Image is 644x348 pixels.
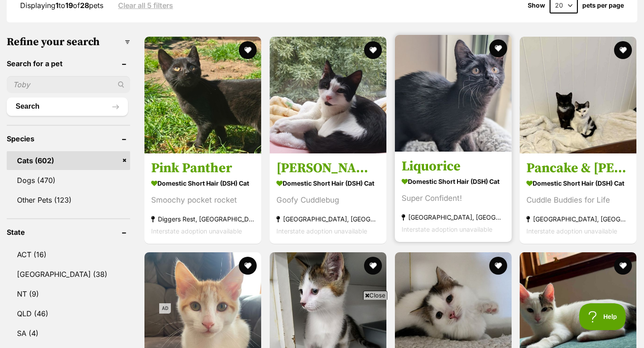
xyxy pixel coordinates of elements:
a: Dogs (470) [7,171,130,190]
button: favourite [489,39,507,57]
button: Search [7,98,128,115]
strong: [GEOGRAPHIC_DATA], [GEOGRAPHIC_DATA] [276,213,380,225]
a: [PERSON_NAME] Domestic Short Hair (DSH) Cat Goofy Cuddlebug [GEOGRAPHIC_DATA], [GEOGRAPHIC_DATA] ... [270,153,386,244]
strong: [GEOGRAPHIC_DATA], [GEOGRAPHIC_DATA] [402,211,505,223]
span: Displaying to of pets [20,1,103,10]
header: Search for a pet [7,59,130,68]
span: Interstate adoption unavailable [151,227,242,235]
strong: 1 [55,1,59,10]
button: favourite [239,41,257,59]
strong: Domestic Short Hair (DSH) Cat [526,177,630,190]
h3: Liquorice [402,158,505,175]
a: Other Pets (123) [7,191,130,209]
span: Interstate adoption unavailable [526,227,617,235]
a: Pink Panther Domestic Short Hair (DSH) Cat Smoochy pocket rocket Diggers Rest, [GEOGRAPHIC_DATA] ... [144,153,261,244]
button: favourite [489,257,507,275]
strong: [GEOGRAPHIC_DATA], [GEOGRAPHIC_DATA] [526,213,630,225]
button: favourite [239,257,257,275]
button: favourite [364,257,382,275]
img: Darren - Domestic Short Hair (DSH) Cat [270,37,386,153]
strong: Domestic Short Hair (DSH) Cat [402,175,505,188]
button: favourite [364,41,382,59]
h3: Pancake & [PERSON_NAME] [526,160,630,177]
span: Close [363,291,387,300]
strong: Diggers Rest, [GEOGRAPHIC_DATA] [151,213,254,225]
input: Toby [7,76,130,93]
button: favourite [614,257,632,275]
span: Show [528,2,545,9]
iframe: Advertisement [159,303,485,344]
h3: [PERSON_NAME] [276,160,380,177]
a: ACT (16) [7,245,130,264]
strong: Domestic Short Hair (DSH) Cat [151,177,254,190]
a: [GEOGRAPHIC_DATA] (38) [7,265,130,284]
a: Cats (602) [7,151,130,170]
strong: Domestic Short Hair (DSH) Cat [276,177,380,190]
span: Interstate adoption unavailable [402,225,492,233]
a: Clear all 5 filters [118,1,173,9]
a: Liquorice Domestic Short Hair (DSH) Cat Super Confident! [GEOGRAPHIC_DATA], [GEOGRAPHIC_DATA] Int... [395,151,512,242]
h3: Refine your search [7,36,130,48]
img: Pink Panther - Domestic Short Hair (DSH) Cat [144,37,261,153]
span: Interstate adoption unavailable [276,227,367,235]
h3: Pink Panther [151,160,254,177]
div: Smoochy pocket rocket [151,194,254,206]
strong: 28 [80,1,89,10]
div: Super Confident! [402,192,505,204]
label: pets per page [582,2,624,9]
div: Goofy Cuddlebug [276,194,380,206]
strong: 19 [65,1,73,10]
span: AD [159,303,171,314]
img: Pancake & Henry - Domestic Short Hair (DSH) Cat [520,37,636,153]
header: Species [7,135,130,143]
div: Cuddle Buddies for Life [526,194,630,206]
a: QLD (46) [7,304,130,323]
iframe: Help Scout Beacon - Open [579,303,626,330]
a: SA (4) [7,324,130,343]
a: NT (9) [7,284,130,303]
header: State [7,228,130,236]
a: Pancake & [PERSON_NAME] Domestic Short Hair (DSH) Cat Cuddle Buddies for Life [GEOGRAPHIC_DATA], ... [520,153,636,244]
button: favourite [614,41,632,59]
img: Liquorice - Domestic Short Hair (DSH) Cat [395,35,512,152]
